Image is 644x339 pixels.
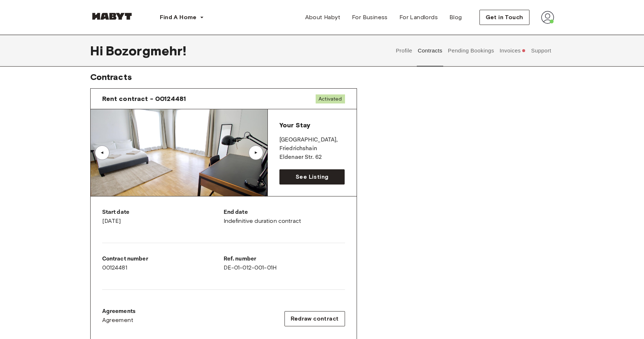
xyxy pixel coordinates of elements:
[102,255,224,263] p: Contract number
[102,208,224,217] p: Start date
[299,10,346,25] a: About Habyt
[90,72,132,82] span: Contracts
[99,151,106,155] div: ▲
[296,173,328,181] span: See Listing
[102,208,224,225] div: [DATE]
[224,255,345,263] p: Ref. number
[224,208,345,225] div: Indefinitive duration contract
[160,13,197,22] span: Find A Home
[279,136,345,153] p: [GEOGRAPHIC_DATA] , Friedrichshain
[102,316,134,325] span: Agreement
[399,13,438,22] span: For Landlords
[252,151,259,155] div: ▲
[90,43,106,58] span: Hi
[499,35,527,67] button: Invoices
[393,35,554,67] div: user profile tabs
[102,307,136,316] p: Agreements
[106,43,187,58] span: Bozorgmehr !
[279,169,345,185] a: See Listing
[91,109,267,196] img: Image of the room
[346,10,394,25] a: For Business
[449,13,462,22] span: Blog
[284,311,345,326] button: Redraw contract
[154,10,210,25] button: Find A Home
[102,94,186,103] span: Rent contract - 00124481
[102,255,224,272] div: 00124481
[224,255,345,272] div: DE-01-012-001-01H
[417,35,443,67] button: Contracts
[291,314,339,323] span: Redraw contract
[316,94,345,103] span: Activated
[102,316,136,325] a: Agreement
[224,208,345,217] p: End date
[395,35,414,67] button: Profile
[486,13,523,22] span: Get in Touch
[279,121,310,129] span: Your Stay
[447,35,495,67] button: Pending Bookings
[479,10,529,25] button: Get in Touch
[541,11,554,24] img: avatar
[305,13,340,22] span: About Habyt
[352,13,388,22] span: For Business
[279,153,345,162] p: Eldenaer Str. 62
[394,10,444,25] a: For Landlords
[444,10,468,25] a: Blog
[90,13,134,20] img: Habyt
[530,35,552,67] button: Support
